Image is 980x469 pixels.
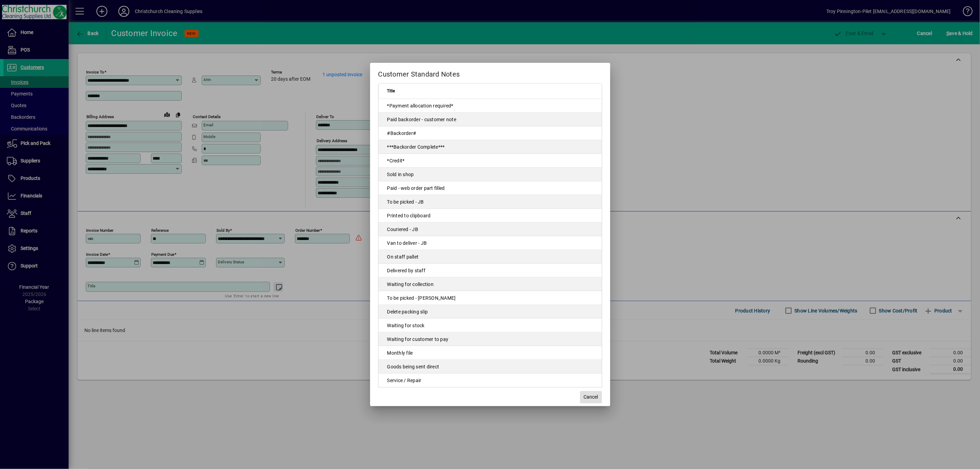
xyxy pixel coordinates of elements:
span: Cancel [584,393,598,401]
td: Goods being sent direct [379,360,602,374]
td: Do not action [379,387,602,401]
td: On staff pallet [379,250,602,264]
td: Monthly file [379,346,602,360]
td: #Backorder# [379,126,602,140]
td: Delete packing slip [379,305,602,319]
td: Sold in shop [379,168,602,181]
td: Van to deliver - JB [379,236,602,250]
td: Paid - web order part filled [379,181,602,195]
td: Delivered by staff [379,264,602,277]
td: Waiting for collection [379,277,602,291]
td: Waiting for customer to pay [379,332,602,346]
td: Paid backorder - customer note [379,113,602,126]
td: To be picked - JB [379,195,602,209]
td: Couriered - JB [379,222,602,236]
h2: Customer Standard Notes [370,63,610,83]
td: Waiting for stock [379,319,602,332]
button: Cancel [580,391,602,403]
td: To be picked - [PERSON_NAME] [379,291,602,305]
td: *Payment allocation required* [379,99,602,113]
td: Printed to clipboard [379,209,602,222]
span: Title [387,87,395,95]
td: Service / Repair [379,374,602,387]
